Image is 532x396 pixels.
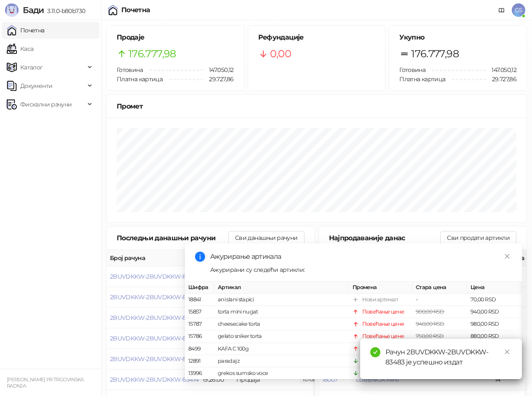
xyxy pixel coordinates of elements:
td: KAFA C 100g [214,343,349,355]
a: Документација [495,3,508,17]
a: Каса [7,40,33,57]
td: 940,00 RSD [467,306,522,318]
th: Промена [349,282,412,294]
td: cheesecake torta [214,318,349,330]
td: 8499 [185,343,214,355]
div: Ажурирани су следећи артикли: [210,265,512,274]
td: 15786 [185,331,214,343]
th: Артикал [214,282,349,294]
div: Повећање цене [362,320,404,328]
div: Повећање цене [362,308,404,316]
span: Бади [23,5,44,15]
span: Платна картица [117,75,163,83]
span: close [504,253,510,259]
span: info-circle [195,252,205,262]
span: 0,00 [270,46,291,62]
span: Каталог [20,59,43,76]
td: 12891 [185,355,214,367]
button: Сви продати артикли [440,231,516,245]
span: 940,00 RSD [416,321,444,327]
a: Close [503,252,512,261]
div: Промет [117,101,516,112]
td: gelato sniker torta [214,331,349,343]
div: Повећање цене [362,332,404,341]
h5: Продаје [117,32,234,43]
span: Платна картица [399,75,445,83]
span: Готовина [117,66,143,74]
td: 15857 [185,306,214,318]
span: 147.050,12 [486,65,516,74]
span: Документи [20,77,52,94]
span: 29.727,86 [203,74,233,84]
th: Стара цена [412,282,467,294]
span: GS [512,3,525,17]
span: check-circle [370,347,380,357]
th: Број рачуна [107,250,199,266]
div: Рачун 2BUVDKKW-2BUVDKKW-83483 је успешно издат [385,347,512,367]
small: [PERSON_NAME] PR TRGOVINSKA RADNJA [7,377,84,389]
div: Најпродаваније данас [329,233,441,243]
h5: Укупно [399,32,516,43]
button: 2BUVDKKW-2BUVDKKW-83478 [110,293,199,301]
div: Ажурирање артикала [210,252,512,262]
span: 176.777,98 [128,46,176,62]
td: 13996 [185,367,214,380]
button: 2BUVDKKW-2BUVDKKW-83476 [110,335,199,342]
a: Почетна [7,22,45,39]
th: Цена [467,282,522,294]
td: 18841 [185,294,214,306]
td: torta mini nugat [214,306,349,318]
h5: Рефундације [258,32,375,43]
td: - [412,294,467,306]
span: 750,00 RSD [416,333,444,340]
span: 29.727,86 [486,74,516,84]
button: 2BUVDKKW-2BUVDKKW-83475 [110,355,198,363]
td: 980,00 RSD [467,318,522,330]
img: Logo [5,3,19,17]
div: Почетна [121,7,150,13]
button: 2BUVDKKW-2BUVDKKW-83477 [110,314,198,322]
span: Готовина [399,66,425,74]
td: 15787 [185,318,214,330]
span: 176.777,98 [411,46,459,62]
button: 2BUVDKKW-2BUVDKKW-83474 [110,376,198,383]
td: 880,00 RSD [467,331,522,343]
div: Нови артикал [362,295,398,304]
span: close [504,349,510,355]
th: Шифра [185,282,214,294]
button: Сви данашњи рачуни [228,231,304,245]
a: Close [503,347,512,356]
div: Последњи данашњи рачуни [117,233,228,243]
span: 147.050,12 [203,65,234,74]
span: Фискални рачуни [20,96,72,113]
td: grekos sumsko voce [214,367,349,380]
td: paradajz [214,355,349,367]
td: 70,00 RSD [467,294,522,306]
span: 900,00 RSD [416,308,444,315]
button: 2BUVDKKW-2BUVDKKW-83479 [110,273,199,280]
td: ani slani stapici [214,294,349,306]
span: 3.11.0-b80b730 [44,7,85,15]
